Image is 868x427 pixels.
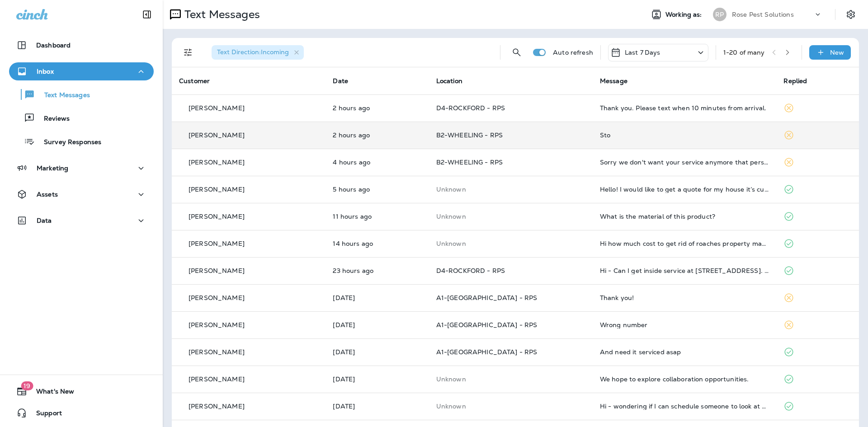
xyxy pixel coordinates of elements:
span: Support [27,409,62,420]
div: Wrong number [600,321,769,328]
span: B2-WHEELING - RPS [436,158,503,166]
span: Working as: [665,11,704,19]
p: Aug 19, 2025 05:16 PM [333,321,421,328]
p: [PERSON_NAME] [189,267,245,274]
p: Text Messages [181,8,260,21]
p: This customer does not have a last location and the phone number they messaged is not assigned to... [436,240,585,247]
p: [PERSON_NAME] [189,403,245,410]
span: D4-ROCKFORD - RPS [436,104,505,112]
p: New [830,49,844,56]
p: Marketing [37,164,68,172]
p: This customer does not have a last location and the phone number they messaged is not assigned to... [436,213,585,220]
p: [PERSON_NAME] [189,186,245,193]
span: 19 [21,381,33,390]
p: Aug 19, 2025 11:09 AM [333,348,421,356]
div: Sorry we don't want your service anymore that person has been lien to you and me [600,159,769,166]
button: Support [9,404,154,422]
p: This customer does not have a last location and the phone number they messaged is not assigned to... [436,403,585,410]
div: Hello! I would like to get a quote for my house it’s currently infested with roaches. I have a 2 ... [600,186,769,193]
button: Dashboard [9,36,154,54]
span: B2-WHEELING - RPS [436,131,503,139]
span: A1-[GEOGRAPHIC_DATA] - RPS [436,294,538,302]
p: Aug 18, 2025 06:48 PM [333,403,421,410]
button: Collapse Sidebar [134,5,160,23]
button: Reviews [9,108,154,127]
p: [PERSON_NAME] [189,159,245,166]
span: Date [333,77,348,85]
span: D4-ROCKFORD - RPS [436,267,505,275]
p: Rose Pest Solutions [732,11,794,18]
p: Text Messages [35,91,90,100]
span: A1-[GEOGRAPHIC_DATA] - RPS [436,321,538,329]
span: Customer [179,77,210,85]
p: Aug 21, 2025 12:23 PM [333,131,421,139]
p: Dashboard [36,42,71,49]
div: Hi - wondering if I can schedule someone to look at our house and check for bed bugs? We have a s... [600,403,769,410]
span: Text Direction : Incoming [217,48,289,56]
div: And need it serviced asap [600,348,769,356]
p: Survey Responses [35,138,101,147]
p: [PERSON_NAME] [189,104,245,112]
p: Inbox [37,68,54,75]
button: Marketing [9,159,154,177]
p: Aug 21, 2025 11:06 AM [333,159,421,166]
span: A1-[GEOGRAPHIC_DATA] - RPS [436,348,538,356]
p: [PERSON_NAME] [189,348,245,356]
div: Thank you. Please text when 10 minutes from arrival. [600,104,769,112]
p: This customer does not have a last location and the phone number they messaged is not assigned to... [436,375,585,383]
div: Sto [600,131,769,139]
div: Text Direction:Incoming [212,45,304,60]
button: Text Messages [9,85,154,104]
button: Settings [843,6,859,23]
p: [PERSON_NAME] [189,213,245,220]
p: Last 7 Days [625,49,660,56]
p: Aug 21, 2025 09:58 AM [333,186,421,193]
p: Aug 21, 2025 04:08 AM [333,213,421,220]
p: Auto refresh [553,49,593,56]
button: Inbox [9,62,154,80]
button: Filters [179,43,197,61]
p: Aug 21, 2025 12:47 AM [333,240,421,247]
p: Aug 20, 2025 07:49 AM [333,294,421,301]
div: Hi how much cost to get rid of roaches property management haven't came bk to seal in cracks i be... [600,240,769,247]
p: [PERSON_NAME] [189,375,245,383]
p: Aug 20, 2025 03:59 PM [333,267,421,274]
div: What is the material of this product? [600,213,769,220]
div: Thank you! [600,294,769,301]
p: [PERSON_NAME] [189,131,245,139]
div: Hi - Can I get inside service at 2219 Clinton Place, please. Customer name is Bennett [600,267,769,274]
span: Replied [783,77,807,85]
div: RP [713,8,726,21]
p: Assets [37,191,58,198]
button: Search Messages [508,43,526,61]
p: This customer does not have a last location and the phone number they messaged is not assigned to... [436,186,585,193]
div: We hope to explore collaboration opportunities. [600,375,769,383]
span: Message [600,77,627,85]
span: Location [436,77,462,85]
div: 1 - 20 of many [723,49,765,56]
button: Assets [9,185,154,203]
p: [PERSON_NAME] [189,321,245,328]
button: Data [9,211,154,230]
button: 19What's New [9,382,154,400]
p: Data [37,217,52,224]
p: Aug 19, 2025 03:32 AM [333,375,421,383]
span: What's New [27,388,74,399]
button: Survey Responses [9,132,154,151]
p: [PERSON_NAME] [189,240,245,247]
p: [PERSON_NAME] [189,294,245,301]
p: Aug 21, 2025 12:38 PM [333,104,421,112]
p: Reviews [35,115,70,123]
